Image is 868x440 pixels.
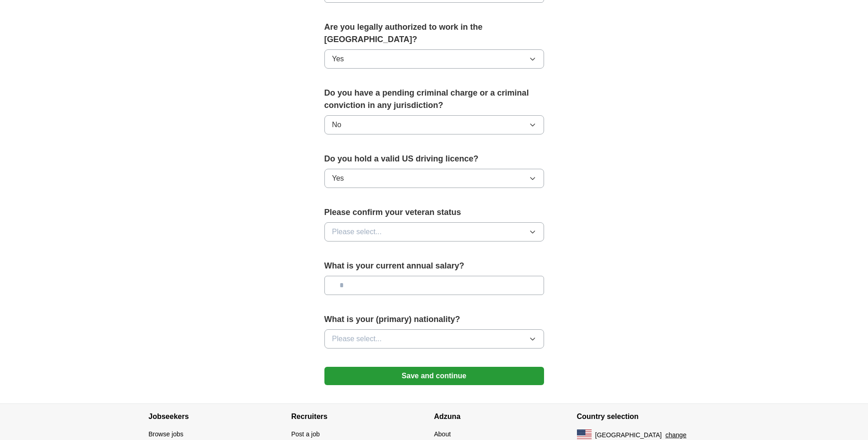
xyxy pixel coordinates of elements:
label: What is your current annual salary? [324,260,544,272]
span: Yes [332,173,344,184]
label: Do you have a pending criminal charge or a criminal conviction in any jurisdiction? [324,87,544,112]
button: No [324,115,544,134]
a: Browse jobs [149,430,183,438]
label: Are you legally authorized to work in the [GEOGRAPHIC_DATA]? [324,21,544,46]
span: No [332,119,341,130]
span: Yes [332,54,344,64]
a: About [434,430,451,438]
span: Please select... [332,226,382,237]
button: Yes [324,169,544,188]
button: Yes [324,49,544,69]
span: Please select... [332,333,382,344]
label: What is your (primary) nationality? [324,313,544,326]
a: Post a job [291,430,320,438]
span: [GEOGRAPHIC_DATA] [595,430,662,440]
label: Please confirm your veteran status [324,206,544,219]
button: Please select... [324,329,544,349]
button: change [665,430,686,440]
h4: Country selection [577,404,720,429]
button: Save and continue [324,367,544,385]
label: Do you hold a valid US driving licence? [324,153,544,165]
button: Please select... [324,222,544,241]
